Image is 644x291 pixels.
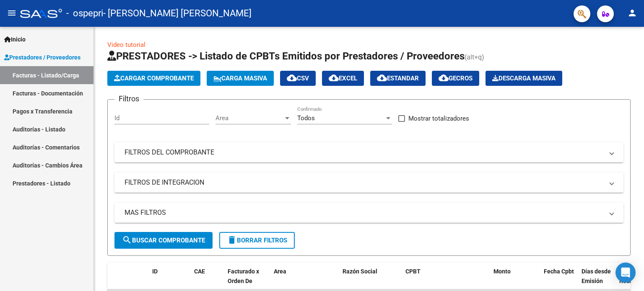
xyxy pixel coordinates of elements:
[4,35,26,44] span: Inicio
[619,268,643,284] span: Fecha Recibido
[486,71,562,86] button: Descarga Masiva
[114,75,194,82] span: Cargar Comprobante
[297,114,315,122] span: Todos
[582,268,611,284] span: Días desde Emisión
[492,75,556,82] span: Descarga Masiva
[107,41,145,49] a: Video tutorial
[107,71,200,86] button: Cargar Comprobante
[107,50,465,62] span: PRESTADORES -> Listado de CPBTs Emitidos por Prestadores / Proveedores
[228,268,259,284] span: Facturado x Orden De
[216,114,283,122] span: Area
[343,268,377,275] span: Razón Social
[287,73,297,83] mat-icon: cloud_download
[274,268,286,275] span: Area
[125,178,603,187] mat-panel-title: FILTROS DE INTEGRACION
[227,235,237,245] mat-icon: delete
[544,268,574,275] span: Fecha Cpbt
[219,232,295,249] button: Borrar Filtros
[66,4,103,23] span: - ospepri
[213,75,267,82] span: Carga Masiva
[287,75,309,82] span: CSV
[329,75,357,82] span: EXCEL
[125,208,603,217] mat-panel-title: MAS FILTROS
[377,73,387,83] mat-icon: cloud_download
[152,268,158,275] span: ID
[122,237,205,244] span: Buscar Comprobante
[125,148,603,157] mat-panel-title: FILTROS DEL COMPROBANTE
[329,73,339,83] mat-icon: cloud_download
[439,75,473,82] span: Gecros
[432,71,479,86] button: Gecros
[7,8,17,18] mat-icon: menu
[114,142,623,162] mat-expansion-panel-header: FILTROS DEL COMPROBANTE
[122,235,132,245] mat-icon: search
[465,53,484,61] span: (alt+q)
[207,71,274,86] button: Carga Masiva
[114,93,143,105] h3: Filtros
[615,263,636,283] div: Open Intercom Messenger
[493,268,511,275] span: Monto
[370,71,426,86] button: Estandar
[280,71,316,86] button: CSV
[194,268,205,275] span: CAE
[227,237,287,244] span: Borrar Filtros
[439,73,449,83] mat-icon: cloud_download
[114,173,623,193] mat-expansion-panel-header: FILTROS DE INTEGRACION
[4,53,80,62] span: Prestadores / Proveedores
[405,268,421,275] span: CPBT
[627,8,637,18] mat-icon: person
[114,232,213,249] button: Buscar Comprobante
[486,71,562,86] app-download-masive: Descarga masiva de comprobantes (adjuntos)
[103,4,252,23] span: - [PERSON_NAME] [PERSON_NAME]
[322,71,364,86] button: EXCEL
[114,203,623,223] mat-expansion-panel-header: MAS FILTROS
[377,75,419,82] span: Estandar
[408,113,469,124] span: Mostrar totalizadores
